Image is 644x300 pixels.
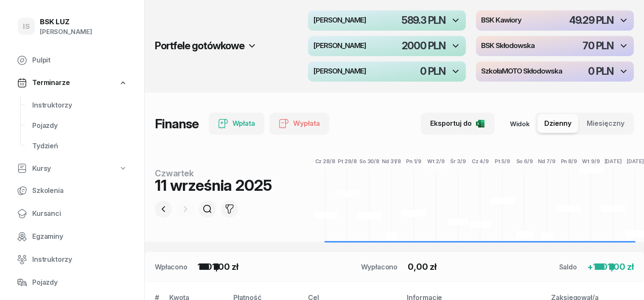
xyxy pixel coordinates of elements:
tspan: Pn 8/9 [561,158,577,164]
a: Instruktorzy [10,249,134,270]
span: Kursy [32,163,51,174]
button: SzkołaMOTO Skłodowska0 PLN [476,61,634,82]
a: Egzaminy [10,226,134,247]
div: Eksportuj do [430,118,485,129]
div: BSK LUZ [40,18,92,25]
tspan: Cz 28/8 [315,158,335,164]
h4: BSK Kawiory [481,17,521,24]
span: Instruktorzy [32,254,127,265]
button: Eksportuj do [421,113,495,135]
h2: Portfele gotówkowe [155,39,244,53]
tspan: Wt 2/9 [427,158,445,164]
button: [PERSON_NAME]2000 PLN [308,36,466,56]
tspan: Nd 7/9 [538,158,555,164]
a: Tydzień [25,136,134,156]
span: Egzaminy [32,231,127,242]
span: Szkolenia [32,185,127,196]
a: Pulpit [10,50,134,71]
div: Wpłacono [155,262,188,272]
button: [PERSON_NAME]589.3 PLN [308,10,466,31]
a: Kursanci [10,204,134,224]
span: Pulpit [32,55,127,66]
tspan: [DATE] [627,158,644,164]
div: czwartek [155,169,272,178]
tspan: So 6/9 [516,158,533,164]
div: [PERSON_NAME] [40,26,92,37]
button: Wpłata [209,113,264,135]
div: Wypłacono [361,262,398,272]
a: Kursy [10,159,134,178]
a: Pojazdy [25,116,134,136]
tspan: Wt 9/9 [582,158,600,164]
tspan: Śr 3/9 [451,158,466,164]
button: Miesięczny [580,114,631,133]
button: BSK Skłodowska70 PLN [476,36,634,56]
div: Saldo [559,262,577,272]
h4: SzkołaMOTO Skłodowska [481,68,562,75]
div: Wpłata [218,118,255,129]
h4: [PERSON_NAME] [313,42,366,50]
span: Dzienny [544,118,571,129]
button: BSK Kawiory49.29 PLN [476,10,634,31]
span: IS [23,23,30,30]
button: Wypłata [269,113,329,135]
tspan: Pt 5/9 [495,158,510,164]
div: 589.3 PLN [401,15,445,25]
span: Instruktorzy [32,100,127,111]
tspan: Pt 29/8 [338,158,357,164]
h4: [PERSON_NAME] [313,17,366,24]
span: + [587,262,593,272]
tspan: Cz 4/9 [472,158,489,164]
div: 11 września 2025 [155,178,272,193]
button: [PERSON_NAME]0 PLN [308,61,466,82]
tspan: [DATE] [605,158,622,164]
span: Pojazdy [32,120,127,131]
div: 0 PLN [588,66,613,76]
h4: [PERSON_NAME] [313,68,366,75]
span: Miesięczny [587,118,624,129]
span: Terminarze [32,77,70,88]
a: Terminarze [10,73,134,93]
tspan: So 30/8 [359,158,379,164]
a: Pojazdy [10,272,134,293]
a: Instruktorzy [25,95,134,116]
a: Szkolenia [10,181,134,201]
div: 2000 PLN [402,41,445,51]
div: 70 PLN [582,41,613,51]
div: 0 PLN [420,66,445,76]
button: Dzienny [538,114,578,133]
div: Wypłata [279,118,320,129]
div: 49.29 PLN [569,15,613,25]
span: Pojazdy [32,277,127,288]
h1: Finanse [155,116,199,131]
tspan: Nd 31/8 [382,158,401,164]
h4: BSK Skłodowska [481,42,535,50]
span: Kursanci [32,208,127,219]
span: Tydzień [32,141,127,152]
tspan: Pn 1/9 [406,158,421,164]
